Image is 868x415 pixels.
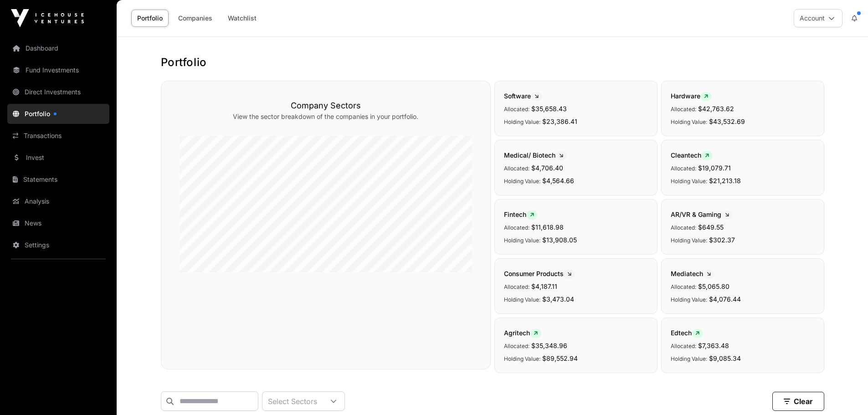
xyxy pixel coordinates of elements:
span: Allocated: [671,343,696,349]
span: Allocated: [504,165,529,172]
span: $649.55 [698,223,724,231]
span: Holding Value: [671,296,707,303]
span: Allocated: [671,165,696,172]
span: Hardware [671,92,712,100]
span: Cleantech [671,151,713,159]
span: $4,706.40 [531,164,563,172]
a: Companies [172,10,218,27]
span: $11,618.98 [531,223,564,231]
h1: Portfolio [161,55,824,70]
span: Allocated: [671,106,696,113]
span: Holding Value: [504,178,540,184]
span: Allocated: [671,283,696,290]
span: $21,213.18 [709,177,741,184]
button: Clear [772,392,824,411]
span: Allocated: [504,106,529,113]
span: Holding Value: [671,178,707,184]
a: Analysis [7,191,109,211]
a: News [7,213,109,233]
span: $23,386.41 [542,118,577,125]
span: Holding Value: [504,296,540,303]
h3: Company Sectors [180,99,472,112]
span: Medical/ Biotech [504,151,567,159]
a: Fund Investments [7,60,109,80]
span: $4,564.66 [542,177,574,184]
span: $19,079.71 [698,164,731,172]
iframe: Chat Widget [822,371,868,415]
span: Holding Value: [671,118,707,125]
span: Allocated: [504,283,529,290]
span: $4,076.44 [709,295,741,303]
span: Holding Value: [671,355,707,362]
span: Software [504,92,542,100]
span: $9,085.34 [709,354,741,362]
span: Allocated: [504,343,529,349]
span: Holding Value: [504,237,540,244]
span: Holding Value: [504,118,540,125]
span: $302.37 [709,236,735,244]
a: Watchlist [222,10,262,27]
a: Statements [7,169,109,190]
span: $43,532.69 [709,118,745,125]
a: Portfolio [7,104,109,124]
span: AR/VR & Gaming [671,210,733,218]
a: Invest [7,148,109,168]
span: $13,908.05 [542,236,577,244]
a: Direct Investments [7,82,109,102]
span: $3,473.04 [542,295,574,303]
span: $5,065.80 [698,282,729,290]
p: View the sector breakdown of the companies in your portfolio. [180,112,472,121]
button: Account [794,9,842,27]
a: Settings [7,235,109,255]
span: $35,348.96 [531,342,567,349]
a: Portfolio [131,10,169,27]
span: Consumer Products [504,270,575,277]
div: Select Sectors [262,392,323,410]
span: Mediatech [671,270,714,277]
span: $35,658.43 [531,105,567,113]
a: Dashboard [7,38,109,58]
span: $4,187.11 [531,282,557,290]
img: Icehouse Ventures Logo [11,9,84,27]
span: Holding Value: [671,237,707,244]
span: $42,763.62 [698,105,734,113]
a: Transactions [7,126,109,146]
span: $7,363.48 [698,342,729,349]
span: Allocated: [504,224,529,231]
span: Allocated: [671,224,696,231]
span: Agritech [504,329,541,337]
span: Edtech [671,329,703,337]
span: Fintech [504,210,538,218]
span: Holding Value: [504,355,540,362]
span: $89,552.94 [542,354,578,362]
